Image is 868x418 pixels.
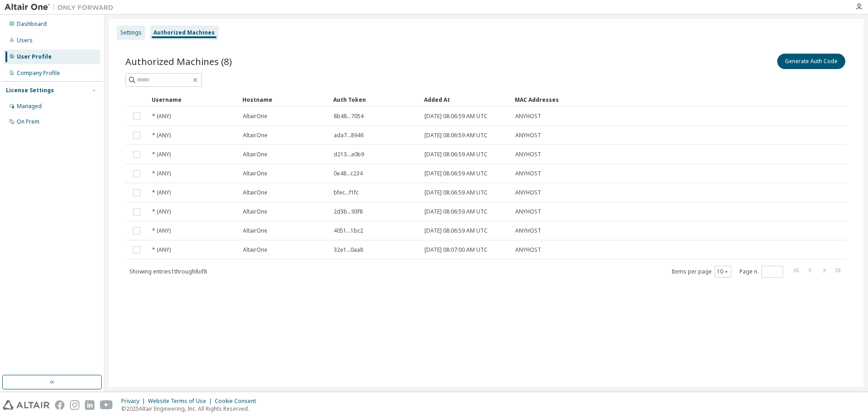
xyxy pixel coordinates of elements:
[424,208,488,215] span: [DATE] 08:06:59 AM UTC
[55,400,64,410] img: facebook.svg
[243,208,267,215] span: AltairOne
[424,113,488,120] span: [DATE] 08:06:59 AM UTC
[215,398,261,405] div: Cookie Consent
[671,266,731,278] span: Items per page
[100,400,113,410] img: youtube.svg
[120,29,142,36] div: Settings
[515,151,541,158] span: ANYHOST
[121,405,261,413] p: © 2025 Altair Engineering, Inc. All Rights Reserved.
[515,92,755,107] div: MAC Addresses
[17,70,60,77] div: Company Profile
[334,113,364,120] span: 8b48...7054
[3,400,49,410] img: altair_logo.svg
[424,151,488,158] span: [DATE] 08:06:59 AM UTC
[515,170,541,177] span: ANYHOST
[243,170,267,177] span: AltairOne
[334,132,364,139] span: ada7...8946
[515,113,541,120] span: ANYHOST
[152,189,171,196] span: * (ANY)
[153,29,215,36] div: Authorized Machines
[6,87,54,94] div: License Settings
[717,268,729,275] button: 10
[243,113,267,120] span: AltairOne
[424,92,508,107] div: Added At
[333,92,417,107] div: Auth Token
[125,55,232,68] span: Authorized Machines (8)
[515,227,541,234] span: ANYHOST
[17,37,33,44] div: Users
[515,208,541,215] span: ANYHOST
[70,400,79,410] img: instagram.svg
[85,400,94,410] img: linkedin.svg
[152,151,171,158] span: * (ANY)
[148,398,215,405] div: Website Terms of Use
[242,92,326,107] div: Hostname
[424,132,488,139] span: [DATE] 08:06:59 AM UTC
[152,132,171,139] span: * (ANY)
[243,132,267,139] span: AltairOne
[243,189,267,196] span: AltairOne
[515,246,541,254] span: ANYHOST
[515,189,541,196] span: ANYHOST
[424,246,488,254] span: [DATE] 08:07:00 AM UTC
[152,92,235,107] div: Username
[121,398,148,405] div: Privacy
[424,170,488,177] span: [DATE] 08:06:59 AM UTC
[334,170,363,177] span: 0e48...c234
[17,53,52,60] div: User Profile
[17,20,47,28] div: Dashboard
[424,227,488,234] span: [DATE] 08:06:59 AM UTC
[152,208,171,215] span: * (ANY)
[152,113,171,120] span: * (ANY)
[243,227,267,234] span: AltairOne
[129,268,207,275] span: Showing entries 1 through 8 of 8
[243,151,267,158] span: AltairOne
[152,227,171,234] span: * (ANY)
[5,3,118,12] img: Altair One
[334,246,363,254] span: 32e1...0aa8
[334,151,364,158] span: d213...a0b9
[243,246,267,254] span: AltairOne
[334,189,359,196] span: bfec...f1fc
[334,227,363,234] span: 4051...1bc2
[740,266,783,278] span: Page n.
[515,132,541,139] span: ANYHOST
[152,246,171,254] span: * (ANY)
[777,54,845,69] button: Generate Auth Code
[152,170,171,177] span: * (ANY)
[424,189,488,196] span: [DATE] 08:06:59 AM UTC
[17,103,42,110] div: Managed
[17,118,39,125] div: On Prem
[334,208,363,215] span: 2d3b...93f8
